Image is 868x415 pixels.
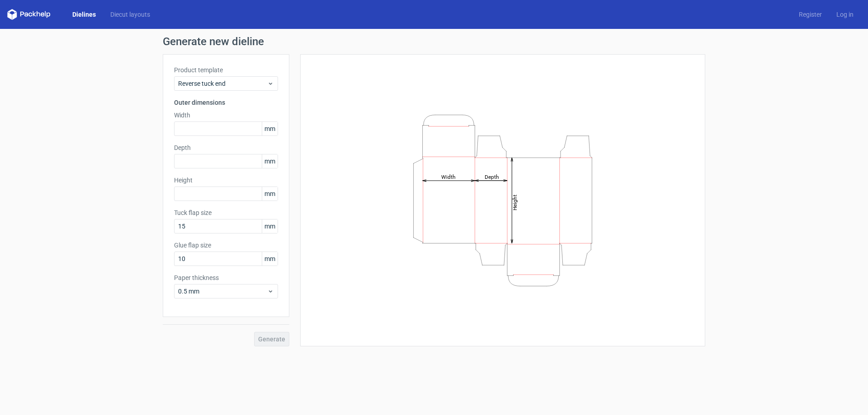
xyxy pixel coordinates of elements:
[829,10,861,19] a: Log in
[174,208,278,217] label: Tuck flap size
[262,252,278,266] span: mm
[512,194,518,210] tspan: Height
[262,154,278,168] span: mm
[178,287,267,296] span: 0.5 mm
[262,122,278,135] span: mm
[174,98,278,107] h3: Outer dimensions
[441,173,456,180] tspan: Width
[792,10,829,19] a: Register
[103,10,157,19] a: Diecut layouts
[485,173,499,180] tspan: Depth
[65,10,103,19] a: Dielines
[174,176,278,185] label: Height
[174,273,278,282] label: Paper thickness
[178,79,267,88] span: Reverse tuck end
[174,143,278,152] label: Depth
[174,241,278,250] label: Glue flap size
[163,36,705,47] h1: Generate new dieline
[174,111,278,120] label: Width
[174,65,278,75] label: Product template
[262,219,278,233] span: mm
[262,187,278,201] span: mm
